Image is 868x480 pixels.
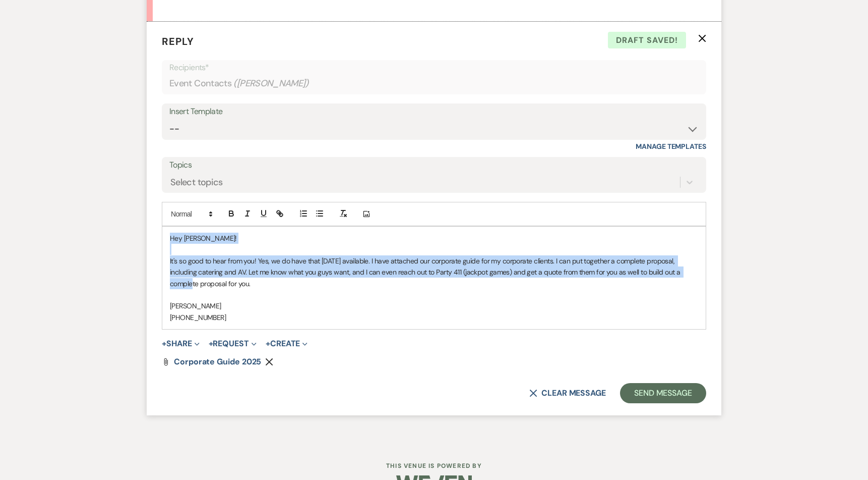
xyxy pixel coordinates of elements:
[162,340,200,348] button: Share
[170,255,698,289] p: It's so good to hear from you! Yes, we do have that [DATE] available. I have attached our corpora...
[608,32,686,49] span: Draft saved!
[170,176,223,189] div: Select topics
[233,77,309,90] span: ( [PERSON_NAME] )
[170,300,698,311] p: [PERSON_NAME]
[174,356,261,367] span: Corporate Guide 2025
[170,312,698,323] p: [PHONE_NUMBER]
[162,35,194,48] span: Reply
[636,142,706,151] a: Manage Templates
[174,358,261,366] a: Corporate Guide 2025
[209,340,213,348] span: +
[169,104,699,119] div: Insert Template
[170,233,698,244] p: Hey [PERSON_NAME]!
[266,340,270,348] span: +
[169,61,699,74] p: Recipients*
[162,340,166,348] span: +
[529,389,606,397] button: Clear message
[169,74,699,93] div: Event Contacts
[209,340,257,348] button: Request
[266,340,307,348] button: Create
[169,158,699,173] label: Topics
[620,383,706,403] button: Send Message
